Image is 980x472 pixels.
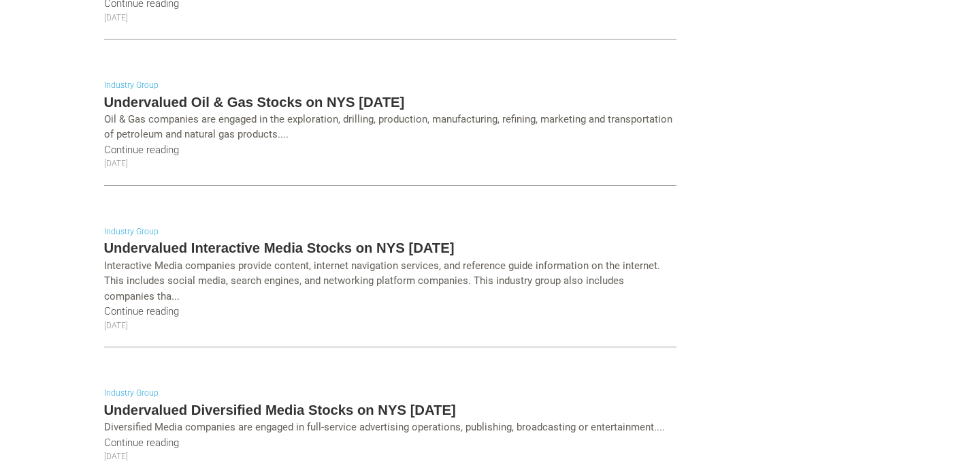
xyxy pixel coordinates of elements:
[104,450,676,462] p: [DATE]
[104,93,676,112] h5: Undervalued Oil & Gas Stocks on NYS [DATE]
[104,258,676,304] p: Interactive Media companies provide content, internet navigation services, and reference guide in...
[104,437,179,449] a: Continue reading
[104,80,159,90] a: Industry Group
[104,112,676,142] p: Oil & Gas companies are engaged in the exploration, drilling, production, manufacturing, refining...
[104,305,179,317] a: Continue reading
[104,227,159,236] a: Industry Group
[104,238,676,257] h5: Undervalued Interactive Media Stocks on NYS [DATE]
[104,420,676,435] p: Diversified Media companies are engaged in full-service advertising operations, publishing, broad...
[104,388,159,398] a: Industry Group
[104,319,676,332] p: [DATE]
[104,12,676,24] p: [DATE]
[104,400,676,420] h5: Undervalued Diversified Media Stocks on NYS [DATE]
[104,157,676,170] p: [DATE]
[104,144,179,156] a: Continue reading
